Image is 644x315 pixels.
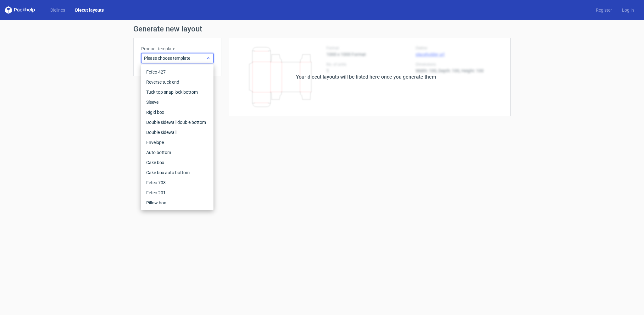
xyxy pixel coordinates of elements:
div: Sleeve [144,97,211,107]
a: Diecut layouts [70,7,109,13]
div: Cake box [144,157,211,168]
span: Please choose template [144,55,206,61]
div: Pillow box [144,198,211,208]
div: Fefco 427 [144,67,211,77]
div: Double sidewall [144,127,211,137]
div: Envelope [144,137,211,147]
a: Log in [617,7,639,13]
div: Cake box auto bottom [144,168,211,178]
a: Register [591,7,617,13]
h1: Generate new layout [133,25,511,33]
div: Reverse tuck end [144,77,211,87]
div: Auto bottom [144,147,211,157]
div: Fefco 201 [144,188,211,198]
a: Dielines [45,7,70,13]
div: Rigid box [144,107,211,117]
div: Double sidewall double bottom [144,117,211,127]
label: Product template [141,46,214,52]
div: Tuck top snap lock bottom [144,87,211,97]
div: Fefco 703 [144,178,211,188]
div: Your diecut layouts will be listed here once you generate them [296,73,436,81]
